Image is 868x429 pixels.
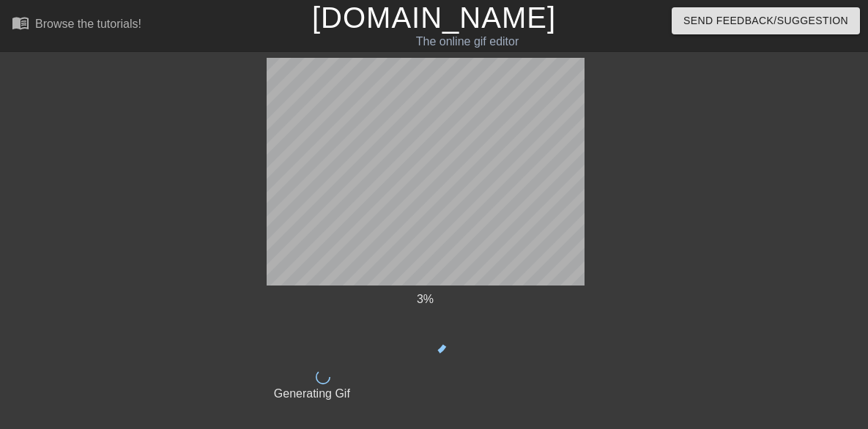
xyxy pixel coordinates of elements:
[274,387,350,400] span: Generating Gif
[12,14,141,37] a: Browse the tutorials!
[312,1,556,34] a: [DOMAIN_NAME]
[35,18,141,30] div: Browse the tutorials!
[683,12,848,30] span: Send Feedback/Suggestion
[672,7,860,34] button: Send Feedback/Suggestion
[12,14,29,31] span: menu_book
[297,33,638,51] div: The online gif editor
[267,291,585,308] div: 3 %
